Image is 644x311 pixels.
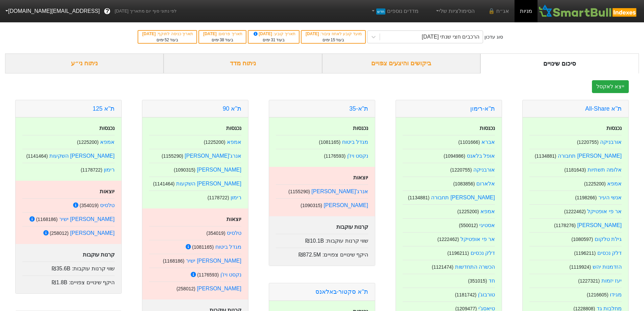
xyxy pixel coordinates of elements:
small: ( 1176593 ) [324,153,345,159]
small: ( 1119924 ) [569,264,591,270]
small: ( 258012 ) [176,286,195,291]
a: אמפא [100,139,115,145]
a: [PERSON_NAME] ישיר [59,216,115,222]
a: נקסט ויז'ן [220,272,242,277]
a: [PERSON_NAME] השקעות [176,181,241,186]
strong: נכנסות [226,125,241,131]
a: אלארום [476,181,495,186]
a: ת''א 125 [93,105,115,112]
a: הזדמנות יהש [593,264,622,270]
a: [PERSON_NAME] ישיר [186,258,241,264]
span: 52 [165,38,169,42]
a: אמפא [227,139,241,145]
small: ( 1225200 ) [457,209,479,214]
small: ( 1134881 ) [535,153,556,159]
a: טורבוג'ן [478,292,495,297]
small: ( 1178722 ) [81,167,102,173]
div: תאריך כניסה לתוקף : [142,31,193,37]
div: בעוד ימים [305,37,362,43]
div: תאריך קובע : [252,31,295,37]
div: בעוד ימים [142,37,193,43]
a: אר פי אופטיקל [460,236,495,242]
span: ? [105,7,109,16]
span: ₪1.8B [52,280,67,285]
a: ת''א All-Share [585,105,622,112]
div: מועד קובע לאחוז ציבור : [305,31,362,37]
a: [PERSON_NAME] [197,167,241,173]
small: ( 1196211 ) [574,250,596,256]
strong: נכנסות [480,125,495,131]
a: [PERSON_NAME] [324,202,368,208]
div: ניתוח מדד [164,53,322,73]
a: ת''א סקטור-באלאנס [315,288,368,295]
a: יעז יזמות [601,278,622,284]
span: ₪872.5M [299,252,321,258]
a: מגדל ביטוח [342,139,368,145]
a: אברא [481,139,495,145]
span: חדש [376,8,385,15]
a: טלסיס [227,230,241,236]
small: ( 1134881 ) [408,195,430,200]
small: ( 1225200 ) [204,139,225,145]
div: הרכבים חצי שנתי [DATE] [422,33,480,41]
div: בעוד ימים [252,37,295,43]
a: ת''א 90 [223,105,241,112]
span: 15 [331,38,335,42]
small: ( 1196211 ) [447,250,469,256]
div: ביקושים והיצעים צפויים [322,53,481,73]
small: ( 1141464 ) [26,153,48,159]
small: ( 1155290 ) [288,189,310,194]
button: ייצא לאקסל [592,80,629,93]
small: ( 1176593 ) [197,272,219,277]
small: ( 550012 ) [459,223,478,228]
small: ( 1141464 ) [153,181,175,186]
a: אסטיגי [479,222,495,228]
div: סוג עדכון [484,34,503,41]
div: סיכום שינויים [480,53,639,73]
small: ( 1094986 ) [444,153,465,159]
small: ( 1081165 ) [192,244,214,250]
small: ( 1220755 ) [450,167,472,173]
span: ₪35.6B [52,266,70,271]
a: ת"א-35 [349,105,368,112]
a: טלסיס [100,202,115,208]
small: ( 1220755 ) [577,139,599,145]
span: [DATE] [306,31,320,36]
a: מגידו [610,292,622,297]
a: [PERSON_NAME] תחבורה [558,153,622,159]
span: [DATE] [142,31,157,36]
a: [PERSON_NAME] [197,286,241,291]
small: ( 1225200 ) [584,181,606,186]
small: ( 1178276 ) [554,223,576,228]
a: מגדל ביטוח [215,244,241,250]
div: ניתוח ני״ע [5,53,164,73]
small: ( 1225200 ) [77,139,99,145]
a: [PERSON_NAME] [577,222,622,228]
div: שווי קרנות עוקבות : [22,262,115,273]
a: אופל בלאנס [467,153,495,159]
small: ( 1222462 ) [564,209,586,214]
small: ( 1101666 ) [458,139,480,145]
div: היקף שינויים צפויים : [276,248,368,259]
a: רימון [104,167,115,173]
strong: נכנסות [606,125,622,131]
strong: נכנסות [99,125,115,131]
span: [DATE] [253,31,273,36]
small: ( 1090315 ) [301,203,322,208]
a: מדדים נוספיםחדש [367,4,421,18]
small: ( 1216605 ) [587,292,609,297]
small: ( 1081165 ) [319,139,340,145]
strong: נכנסות [353,125,368,131]
a: אלומה תשתיות [588,167,622,173]
div: תאריך פרסום : [202,31,242,37]
small: ( 351015 ) [468,278,487,284]
small: ( 1178722 ) [208,195,229,200]
small: ( 1181742 ) [455,292,477,297]
small: ( 1168186 ) [163,258,185,264]
a: הסימולציות שלי [432,4,477,18]
a: אמפא [480,208,495,214]
strong: יוצאות [100,188,115,194]
strong: יוצאות [226,216,241,222]
a: אורבניקה [600,139,622,145]
small: ( 258012 ) [50,230,69,236]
